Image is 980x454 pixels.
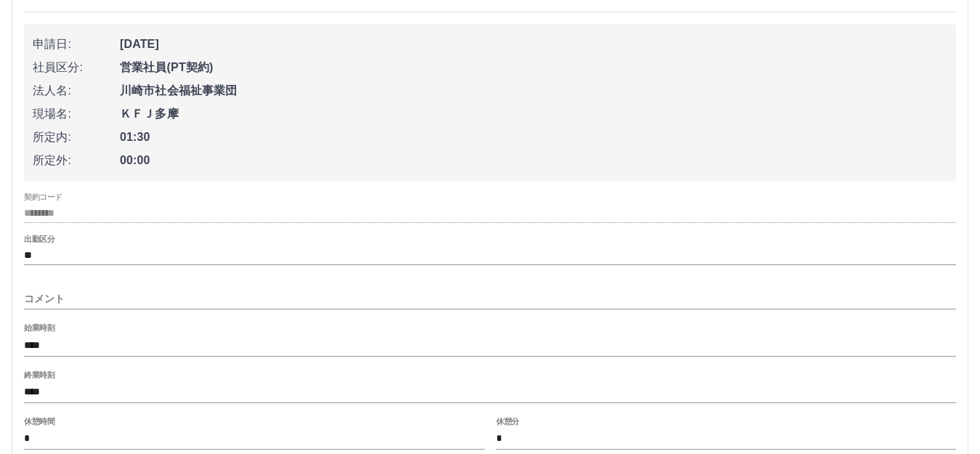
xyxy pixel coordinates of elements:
span: 川崎市社会福祉事業団 [120,82,947,100]
span: 法人名: [33,82,120,100]
label: 始業時刻 [24,323,54,333]
span: 01:30 [120,129,947,146]
span: 申請日: [33,36,120,53]
span: 所定外: [33,152,120,169]
label: 休憩分 [496,416,519,426]
label: 終業時刻 [24,369,54,380]
label: 出勤区分 [24,234,54,245]
label: 契約コード [24,192,62,203]
span: 00:00 [120,152,947,169]
label: 休憩時間 [24,416,54,426]
span: 社員区分: [33,59,120,76]
span: ＫＦＪ多摩 [120,105,947,123]
span: 現場名: [33,105,120,123]
span: 所定内: [33,129,120,146]
span: 営業社員(PT契約) [120,59,947,76]
span: [DATE] [120,36,947,53]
